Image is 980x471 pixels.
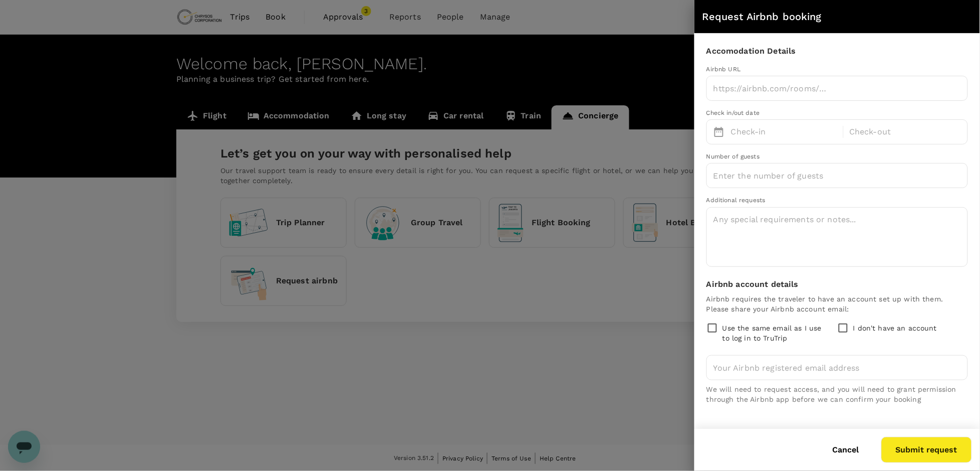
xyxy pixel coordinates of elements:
[706,109,968,117] span: Check in/out date
[706,152,968,161] span: Number of guests
[955,8,972,25] button: close
[706,65,968,74] span: Airbnb URL
[702,9,955,25] div: Request Airbnb booking
[850,126,956,138] p: Check-out
[706,163,968,188] input: Enter the number of guests
[706,76,968,101] input: https://airbnb.com/rooms/…
[881,437,972,463] button: Submit request
[706,384,968,404] p: We will need to request access, and you will need to grant permission through the Airbnb app befo...
[819,437,873,462] button: Cancel
[853,323,937,333] p: I don't have an account
[706,279,799,289] span: Airbnb account details
[706,294,968,314] p: Airbnb requires the traveler to have an account set up with them. Please share your Airbnb accoun...
[722,323,829,343] p: Use the same email as I use to log in to TruTrip
[706,355,968,380] input: Your Airbnb registered email address
[731,126,837,138] p: Check-in
[706,196,968,205] span: Additional requests
[706,46,796,56] span: Accomodation Details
